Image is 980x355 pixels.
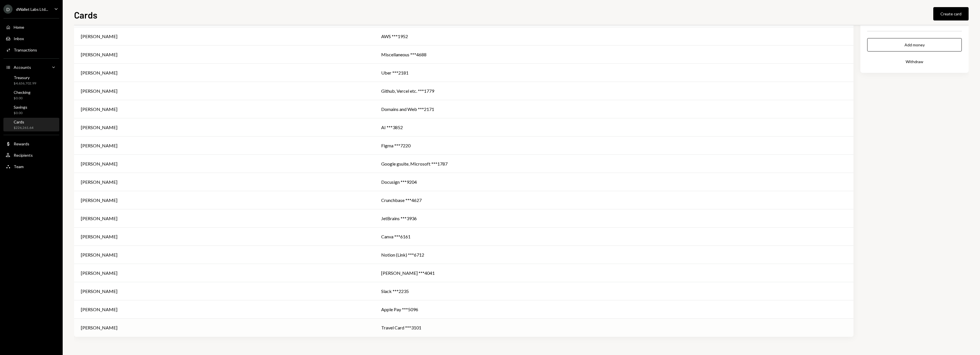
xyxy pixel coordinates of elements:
a: Inbox [3,33,59,44]
div: Transactions [14,48,37,52]
a: Treasury$4,636,702.99 [3,73,59,87]
div: Cards [14,119,33,124]
a: Checking$0.00 [3,88,59,102]
div: Travel Card ***3101 [381,324,847,331]
div: Accounts [14,65,31,70]
a: Recipients [3,150,59,160]
a: Accounts [3,62,59,72]
button: Create card [933,7,969,20]
div: JetBrains ***3936 [381,215,847,222]
div: $226,261.64 [14,125,33,130]
button: Withdraw [867,55,962,68]
div: $0.00 [14,96,30,101]
div: [PERSON_NAME] [81,270,117,276]
div: dWallet Labs Ltd... [16,7,48,12]
div: [PERSON_NAME] [81,233,117,240]
div: [PERSON_NAME] [81,124,117,131]
a: Savings$0.00 [3,103,59,117]
div: [PERSON_NAME] [81,160,117,167]
div: $4,636,702.99 [14,81,36,86]
div: [PERSON_NAME] [81,88,117,94]
div: Rewards [14,141,29,146]
div: Google gsuite, Microsoft ***1787 [381,160,847,167]
div: Crunchbase ***4627 [381,197,847,204]
div: Treasury [14,75,36,80]
div: [PERSON_NAME] [81,215,117,222]
div: Inbox [14,36,24,41]
div: Notion (Link) ***6712 [381,251,847,258]
div: Savings [14,105,27,110]
div: Recipients [14,153,33,158]
div: [PERSON_NAME] [81,33,117,40]
div: [PERSON_NAME] ***4041 [381,270,847,276]
div: [PERSON_NAME] [81,142,117,149]
div: Github, Vercel etc. ***1779 [381,88,847,94]
div: Team [14,164,24,169]
div: Miscellaneous ***4688 [381,51,847,58]
a: Team [3,161,59,172]
div: Apple Pay ***5096 [381,306,847,313]
div: [PERSON_NAME] [81,306,117,313]
div: Docusign ***9204 [381,179,847,185]
a: Home [3,22,59,32]
div: [PERSON_NAME] [81,251,117,258]
button: Add money [867,38,962,51]
div: Checking [14,90,30,95]
div: Home [14,25,24,30]
a: Transactions [3,45,59,55]
div: [PERSON_NAME] [81,51,117,58]
a: Cards$226,261.64 [3,118,59,131]
div: Domains and Web ***2171 [381,106,847,113]
h1: Cards [74,9,97,20]
div: [PERSON_NAME] [81,106,117,113]
a: Rewards [3,139,59,149]
div: [PERSON_NAME] [81,324,117,331]
div: D [3,5,13,14]
div: [PERSON_NAME] [81,179,117,185]
div: [PERSON_NAME] [81,288,117,295]
div: $0.00 [14,111,27,115]
div: [PERSON_NAME] [81,69,117,76]
div: [PERSON_NAME] [81,197,117,204]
